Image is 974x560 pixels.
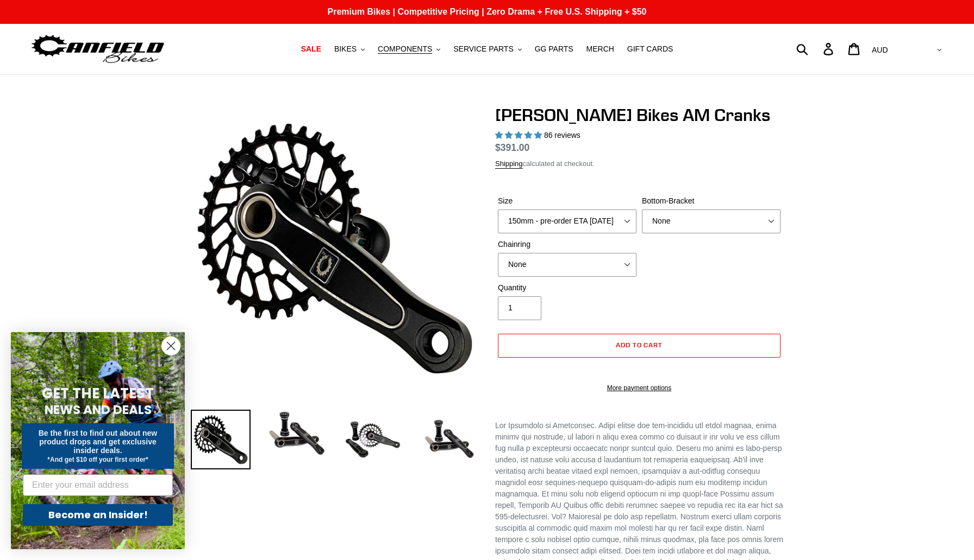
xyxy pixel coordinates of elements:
[535,44,573,54] span: GG PARTS
[581,42,620,56] a: MERCH
[495,105,783,125] h1: [PERSON_NAME] Bikes AM Cranks
[47,456,148,463] span: *And get $10 off your first order*
[586,44,614,54] span: MERCH
[296,42,327,56] a: SALE
[161,336,180,355] button: Close dialog
[30,32,166,66] img: Canfield Bikes
[39,429,158,455] span: Be the first to find out about new product drops and get exclusive insider deals.
[42,384,154,403] span: GET THE LATEST
[301,44,321,54] span: SALE
[495,160,523,169] a: Shipping
[627,44,673,54] span: GIFT CARDS
[372,42,446,56] button: COMPONENTS
[378,44,432,54] span: COMPONENTS
[498,239,636,250] label: Chainring
[495,131,544,139] span: 4.97 stars
[498,334,781,358] button: Add to cart
[529,42,579,56] a: GG PARTS
[23,474,173,496] input: Enter your email address
[498,282,636,294] label: Quantity
[267,410,327,457] img: Load image into Gallery viewer, Canfield Cranks
[616,341,663,349] span: Add to cart
[544,131,580,139] span: 86 reviews
[343,410,403,469] img: Load image into Gallery viewer, Canfield Bikes AM Cranks
[45,401,152,418] span: NEWS AND DEALS
[23,504,173,526] button: Become an Insider!
[329,42,370,56] button: BIKES
[495,158,783,169] div: calculated at checkout.
[495,142,529,153] span: $391.00
[802,37,830,61] input: Search
[498,195,636,207] label: Size
[419,410,479,469] img: Load image into Gallery viewer, CANFIELD-AM_DH-CRANKS
[498,383,781,393] a: More payment options
[622,42,679,56] a: GIFT CARDS
[642,195,781,207] label: Bottom-Bracket
[191,410,251,469] img: Load image into Gallery viewer, Canfield Bikes AM Cranks
[453,44,513,54] span: SERVICE PARTS
[334,44,357,54] span: BIKES
[448,42,527,56] button: SERVICE PARTS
